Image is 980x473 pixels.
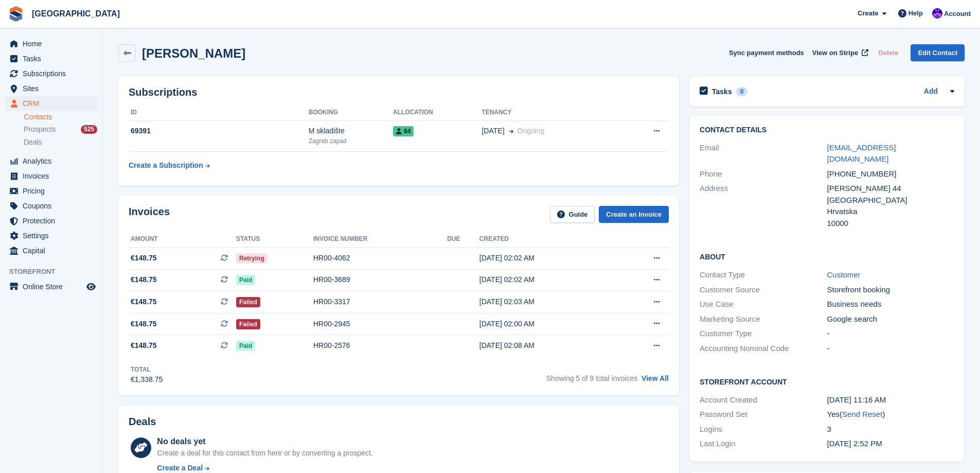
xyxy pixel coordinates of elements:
span: Help [908,8,923,19]
span: Subscriptions [23,66,84,81]
a: menu [5,81,97,96]
th: Status [236,231,313,248]
h2: Invoices [129,206,170,223]
span: Settings [23,229,84,243]
a: Guide [550,206,595,223]
div: [DATE] 11:16 AM [827,394,954,406]
span: CRM [23,96,84,111]
img: stora-icon-8386f47178a22dfd0bd8f6a31ec36ba5ce8667c1dd55bd0f319d3a0aa187defe.svg [8,6,24,22]
span: €148.75 [131,319,157,329]
a: Preview store [85,281,97,293]
h2: Subscriptions [129,86,669,98]
span: €148.75 [131,253,157,264]
th: Created [479,231,616,248]
div: Last Login [700,438,827,450]
a: Create a Subscription [129,156,210,175]
div: Google search [827,313,954,325]
div: Create a deal for this contact from here or by converting a prospect. [157,448,372,459]
div: Password Set [700,409,827,421]
a: menu [5,66,97,81]
span: Failed [236,297,260,307]
div: 525 [81,125,97,134]
a: Add [924,86,938,98]
a: [GEOGRAPHIC_DATA] [28,5,124,22]
div: HR00-4062 [313,253,447,264]
span: Showing 5 of 9 total invoices [546,374,637,382]
div: [DATE] 02:03 AM [479,296,616,307]
div: [PHONE_NUMBER] [827,168,954,180]
div: [GEOGRAPHIC_DATA] [827,195,954,206]
div: Hrvatska [827,206,954,218]
div: Use Case [700,299,827,310]
div: 3 [827,424,954,435]
span: Sites [23,81,84,96]
span: Online Store [23,279,84,294]
a: Customer [827,270,861,279]
th: Invoice number [313,231,447,248]
a: Send Reset [842,410,882,418]
span: Prospects [24,125,56,134]
th: Booking [309,104,393,121]
span: Analytics [23,154,84,168]
span: Coupons [23,199,84,213]
div: No deals yet [157,435,372,448]
div: M skladište [309,126,393,136]
th: Due [447,231,479,248]
a: menu [5,51,97,66]
th: Tenancy [482,104,621,121]
span: Home [23,37,84,51]
span: Retrying [236,253,268,264]
div: Contact Type [700,269,827,281]
span: ( ) [840,410,885,418]
span: €148.75 [131,340,157,351]
div: Customer Type [700,328,827,340]
span: €148.75 [131,274,157,285]
span: Storefront [9,267,102,277]
a: menu [5,199,97,213]
a: View All [642,374,669,382]
time: 2025-01-22 13:52:11 UTC [827,439,882,448]
span: Invoices [23,169,84,183]
span: Create [858,8,878,19]
div: 0 [736,87,748,96]
span: Pricing [23,184,84,198]
h2: About [700,251,954,261]
div: [DATE] 02:08 AM [479,340,616,351]
div: Marketing Source [700,313,827,325]
h2: Tasks [712,87,732,96]
div: Accounting Nominal Code [700,343,827,355]
div: Account Created [700,394,827,406]
div: HR00-2945 [313,319,447,329]
span: [DATE] [482,126,504,136]
a: [EMAIL_ADDRESS][DOMAIN_NAME] [827,143,896,164]
a: menu [5,214,97,228]
h2: [PERSON_NAME] [142,46,245,60]
img: Ivan Gačić [932,8,942,19]
div: Total [131,365,163,374]
div: Phone [700,168,827,180]
div: Zagreb zapad [309,136,393,146]
a: View on Stripe [808,44,870,61]
span: Deals [24,137,42,147]
button: Delete [874,44,902,61]
div: - [827,328,954,340]
div: Logins [700,424,827,435]
div: Customer Source [700,284,827,296]
a: menu [5,169,97,183]
span: Paid [236,275,255,285]
div: HR00-2576 [313,340,447,351]
a: Edit Contact [911,44,965,61]
div: HR00-3689 [313,274,447,285]
div: Create a Subscription [129,160,203,171]
a: Prospects 525 [24,124,97,135]
a: menu [5,243,97,258]
th: Amount [129,231,236,248]
span: Paid [236,341,255,351]
span: Account [944,9,971,19]
a: Contacts [24,112,97,122]
div: [DATE] 02:02 AM [479,253,616,264]
h2: Contact Details [700,126,954,134]
th: ID [129,104,309,121]
div: €1,338.75 [131,374,163,385]
a: menu [5,184,97,198]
